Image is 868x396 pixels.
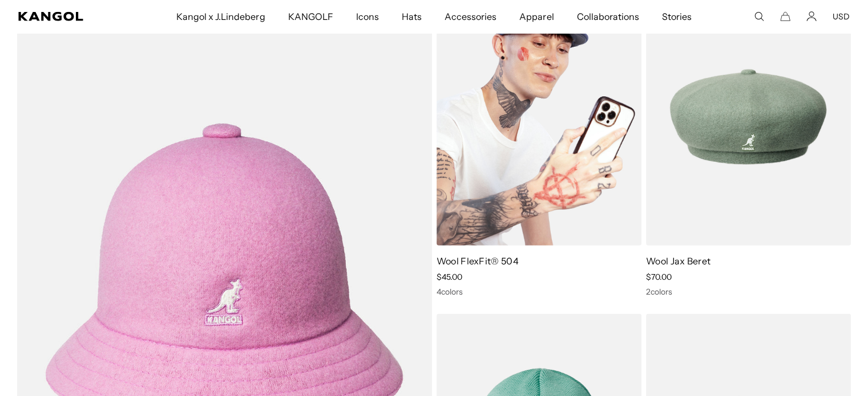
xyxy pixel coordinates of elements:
a: Wool FlexFit® 504 [437,255,519,267]
button: USD [833,11,850,22]
div: 2 colors [646,287,851,297]
span: $70.00 [646,272,672,282]
a: Kangol [18,12,116,21]
a: Wool Jax Beret [646,255,710,267]
a: Account [806,11,817,22]
span: $45.00 [437,272,462,282]
summary: Search here [754,11,764,22]
button: Cart [780,11,790,22]
div: 4 colors [437,287,641,297]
